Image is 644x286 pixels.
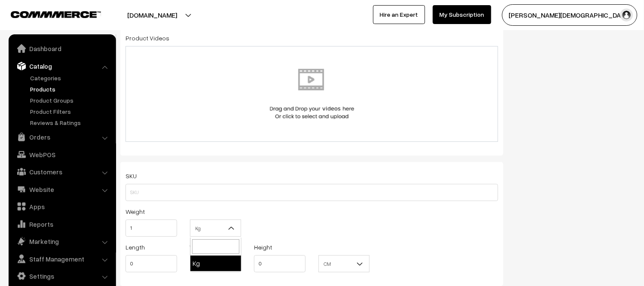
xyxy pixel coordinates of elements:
[319,255,370,272] span: CM
[126,219,177,237] input: Weight
[126,33,169,43] label: Product Videos
[97,4,207,26] button: [DOMAIN_NAME]
[11,199,113,214] a: Apps
[373,5,425,24] a: Hire an Expert
[11,11,101,18] img: COMMMERCE
[620,9,633,21] img: user
[28,96,113,105] a: Product Groups
[28,73,113,82] a: Categories
[28,107,113,116] a: Product Filters
[126,207,145,216] label: Weight
[11,216,113,232] a: Reports
[11,251,113,267] a: Staff Management
[11,268,113,284] a: Settings
[11,147,113,162] a: WebPOS
[11,164,113,180] a: Customers
[126,184,498,201] input: SKU
[190,221,241,236] span: Kg
[11,234,113,249] a: Marketing
[11,129,113,145] a: Orders
[28,118,113,127] a: Reviews & Ratings
[190,219,242,237] span: Kg
[433,5,491,24] a: My Subscription
[11,182,113,197] a: Website
[11,9,86,19] a: COMMMERCE
[502,4,638,26] button: [PERSON_NAME][DEMOGRAPHIC_DATA]
[190,256,241,271] li: Kg
[126,243,145,252] label: Length
[28,85,113,94] a: Products
[11,58,113,74] a: Catalog
[254,243,272,252] label: Height
[319,256,370,271] span: CM
[11,41,113,56] a: Dashboard
[126,171,137,180] label: SKU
